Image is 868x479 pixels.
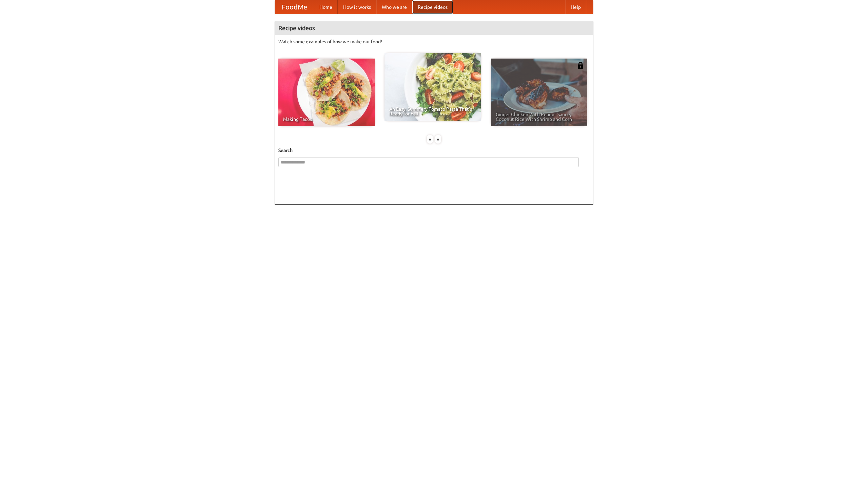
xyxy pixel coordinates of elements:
h4: Recipe videos [275,21,593,35]
a: FoodMe [275,0,314,14]
div: « [427,135,433,144]
span: An Easy, Summery Tomato Pasta That's Ready for Fall [389,107,476,116]
a: Help [565,0,586,14]
a: Who we are [376,0,412,14]
div: » [435,135,441,144]
h5: Search [278,147,590,154]
p: Watch some examples of how we make our food! [278,38,590,45]
a: Home [314,0,338,14]
a: Recipe videos [412,0,453,14]
span: Making Tacos [283,117,370,122]
a: An Easy, Summery Tomato Pasta That's Ready for Fall [384,53,481,121]
a: Making Tacos [278,59,375,126]
a: How it works [338,0,376,14]
img: 483408.png [577,62,584,69]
